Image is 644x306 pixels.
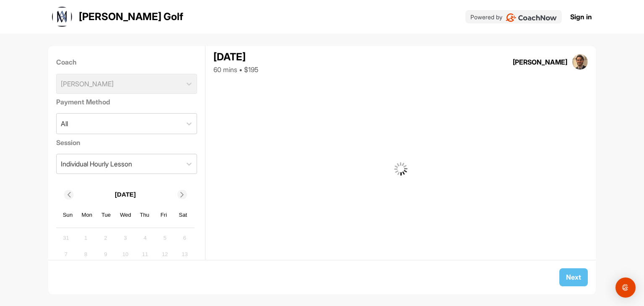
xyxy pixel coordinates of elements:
[79,9,183,24] p: [PERSON_NAME] Golf
[101,210,112,220] div: Tue
[158,232,171,244] div: Not available Friday, September 5th, 2025
[99,248,112,261] div: Not available Tuesday, September 9th, 2025
[60,232,72,244] div: Not available Sunday, August 31st, 2025
[213,49,258,65] div: [DATE]
[56,97,197,107] label: Payment Method
[139,232,151,244] div: Not available Thursday, September 4th, 2025
[559,268,588,286] button: Next
[394,162,408,176] img: G6gVgL6ErOh57ABN0eRmCEwV0I4iEi4d8EwaPGI0tHgoAbU4EAHFLEQAh+QQFCgALACwIAA4AGAASAAAEbHDJSesaOCdk+8xg...
[62,210,73,220] div: Sun
[615,277,636,298] div: Open Intercom Messenger
[570,12,592,22] a: Sign in
[120,210,131,220] div: Wed
[61,159,132,169] div: Individual Hourly Lesson
[158,210,169,220] div: Fri
[572,54,588,70] img: square_cbbdb4ff526e57f9a1c8395fbb24d166.jpg
[82,210,93,220] div: Mon
[80,232,92,244] div: Not available Monday, September 1st, 2025
[60,248,72,261] div: Not available Sunday, September 7th, 2025
[513,57,567,67] div: [PERSON_NAME]
[566,273,581,281] span: Next
[61,119,68,129] div: All
[119,248,132,261] div: Not available Wednesday, September 10th, 2025
[115,190,136,200] p: [DATE]
[56,57,197,67] label: Coach
[56,137,197,148] label: Session
[158,248,171,261] div: Not available Friday, September 12th, 2025
[178,210,189,220] div: Sat
[139,210,150,220] div: Thu
[119,232,132,244] div: Not available Wednesday, September 3rd, 2025
[470,13,502,21] p: Powered by
[99,232,112,244] div: Not available Tuesday, September 2nd, 2025
[506,13,557,22] img: CoachNow
[80,248,92,261] div: Not available Monday, September 8th, 2025
[52,7,72,27] img: logo
[213,65,258,75] div: 60 mins • $195
[139,248,151,261] div: Not available Thursday, September 11th, 2025
[178,232,191,244] div: Not available Saturday, September 6th, 2025
[178,248,191,261] div: Not available Saturday, September 13th, 2025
